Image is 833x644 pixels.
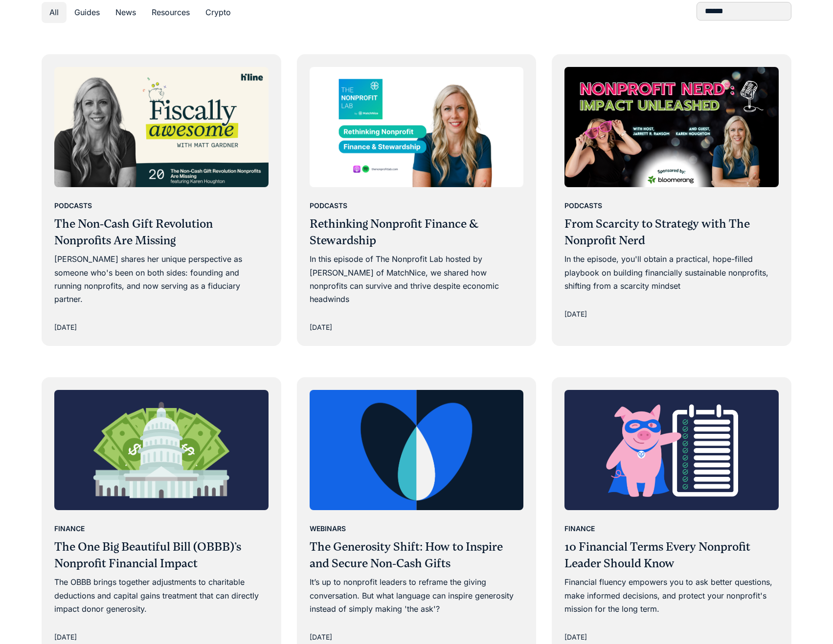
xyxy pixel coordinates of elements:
[205,6,231,19] div: Crypto
[152,6,190,19] div: Resources
[298,55,536,345] a: PodcastsRethinking Nonprofit Finance & StewardshipIn this episode of The Nonprofit Lab hosted by ...
[54,631,77,643] div: [DATE]
[54,253,269,306] div: [PERSON_NAME] shares her unique perspective as someone who's been on both sides: founding and run...
[564,200,602,212] div: Podcasts
[54,523,85,535] div: Finance
[310,576,524,616] div: It’s up to nonprofit leaders to reframe the giving conversation. But what language can inspire ge...
[310,200,347,212] div: Podcasts
[564,253,779,293] div: In the episode, you'll obtain a practical, hope-filled playbook on building financially sustainab...
[564,539,779,572] h3: 10 Financial Terms Every Nonprofit Leader Should Know
[564,216,779,249] h3: From Scarcity to Strategy with The Nonprofit Nerd
[54,322,77,333] div: [DATE]
[697,2,791,21] form: Blog Search
[43,55,280,345] a: PodcastsThe Non-Cash Gift Revolution Nonprofits Are Missing[PERSON_NAME] shares her unique perspe...
[310,539,524,572] h3: The Generosity Shift: How to Inspire and Secure Non-Cash Gifts
[310,216,524,249] h3: Rethinking Nonprofit Finance & Stewardship
[310,253,524,306] div: In this episode of The Nonprofit Lab hosted by [PERSON_NAME] of MatchNice, we shared how nonprofi...
[553,55,790,332] a: PodcastsFrom Scarcity to Strategy with The Nonprofit NerdIn the episode, you'll obtain a practica...
[310,523,346,535] div: Webinars
[310,322,332,333] div: [DATE]
[54,539,269,572] h3: The One Big Beautiful Bill (OBBB)’s Nonprofit Financial Impact
[310,631,332,643] div: [DATE]
[564,308,587,320] div: [DATE]
[54,200,92,212] div: Podcasts
[564,523,595,535] div: Finance
[54,216,269,249] h3: The Non-Cash Gift Revolution Nonprofits Are Missing
[54,576,269,616] div: The OBBB brings together adjustments to charitable deductions and capital gains treatment that ca...
[564,576,779,616] div: Financial fluency empowers you to ask better questions, make informed decisions, and protect your...
[564,631,587,643] div: [DATE]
